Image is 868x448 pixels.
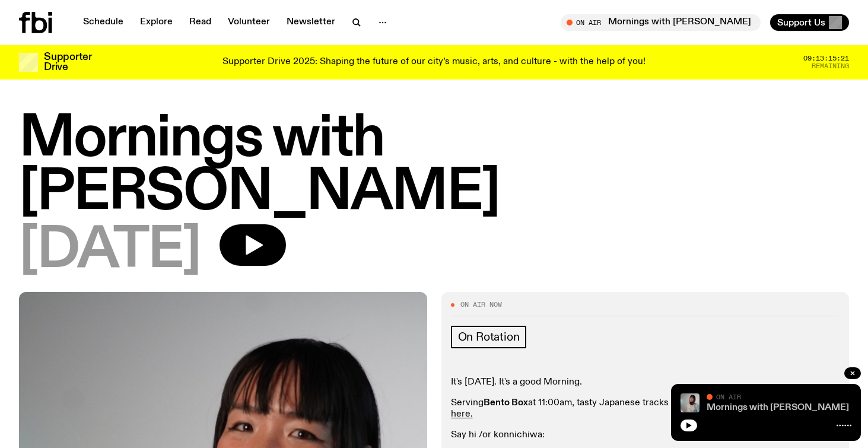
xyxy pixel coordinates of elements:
strong: Bento Box [484,398,528,408]
a: Mornings with [PERSON_NAME] [707,403,849,412]
img: Kana Frazer is smiling at the camera with her head tilted slightly to her left. She wears big bla... [681,393,700,412]
h1: Mornings with [PERSON_NAME] [19,113,849,220]
a: Read [182,14,218,31]
button: On AirMornings with [PERSON_NAME] [561,14,761,31]
span: On Rotation [458,331,520,344]
span: On Air Now [460,301,502,308]
span: On Air [716,393,741,401]
a: Explore [133,14,180,31]
p: Supporter Drive 2025: Shaping the future of our city’s music, arts, and culture - with the help o... [222,57,646,68]
p: Serving at 11:00am, tasty Japanese tracks for you. [451,398,840,420]
span: [DATE] [19,224,201,278]
a: Schedule [76,14,131,31]
button: Support Us [770,14,849,31]
h3: Supporter Drive [44,52,91,72]
a: Volunteer [221,14,277,31]
span: Support Us [777,17,825,28]
a: On Rotation [451,326,527,348]
p: Say hi /or konnichiwa: [451,430,840,441]
a: Newsletter [279,14,342,31]
span: 09:13:15:21 [803,55,849,62]
span: Remaining [812,63,849,69]
p: It's [DATE]. It's a good Morning. [451,377,840,388]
